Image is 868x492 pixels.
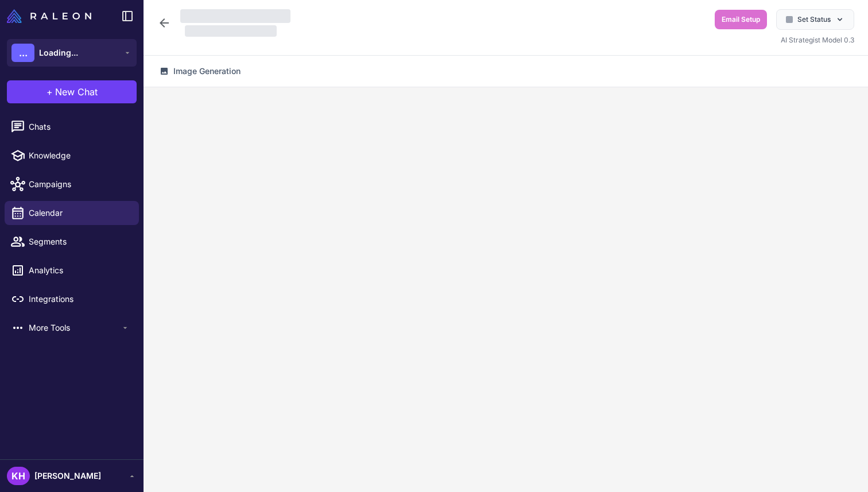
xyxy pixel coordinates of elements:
[39,47,78,59] span: Loading...
[34,470,101,482] span: [PERSON_NAME]
[5,258,139,282] a: Analytics
[7,467,30,485] div: KH
[7,9,91,23] img: Raleon Logo
[55,85,98,99] span: New Chat
[5,115,139,139] a: Chats
[5,287,139,311] a: Integrations
[29,321,121,334] span: More Tools
[797,14,831,25] span: Set Status
[781,36,854,44] span: AI Strategist Model 0.3
[5,144,139,168] a: Knowledge
[29,235,130,248] span: Segments
[29,293,130,305] span: Integrations
[29,264,130,277] span: Analytics
[7,39,137,67] button: ...Loading...
[29,207,130,219] span: Calendar
[5,201,139,225] a: Calendar
[7,80,137,103] button: +New Chat
[715,10,767,29] button: Email Setup
[153,60,247,82] button: Image Generation
[722,14,760,25] span: Email Setup
[5,230,139,254] a: Segments
[29,149,130,162] span: Knowledge
[173,65,241,78] span: Image Generation
[11,44,34,62] div: ...
[46,85,53,99] span: +
[29,121,130,133] span: Chats
[5,172,139,196] a: Campaigns
[29,178,130,191] span: Campaigns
